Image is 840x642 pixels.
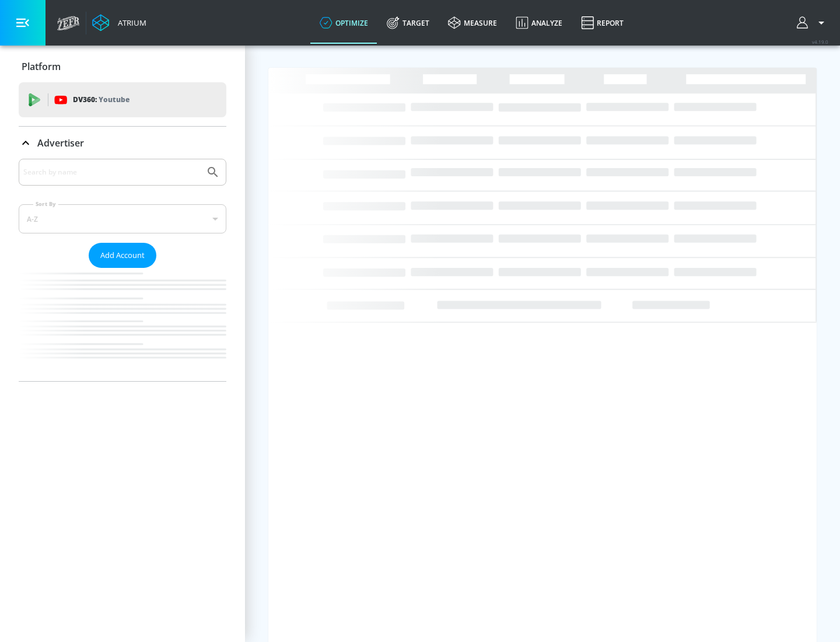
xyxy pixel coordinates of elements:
input: Search by name [23,165,200,180]
a: Target [377,2,439,44]
a: Analyze [506,2,572,44]
span: v 4.19.0 [812,39,828,45]
div: DV360: Youtube [19,82,226,117]
a: measure [439,2,506,44]
div: Platform [19,50,226,83]
a: optimize [310,2,377,44]
span: Add Account [100,249,145,262]
nav: list of Advertiser [19,268,226,381]
a: Atrium [92,14,146,32]
a: Report [572,2,633,44]
p: DV360: [73,93,129,106]
label: Sort By [33,200,58,208]
div: Advertiser [19,127,226,159]
div: Advertiser [19,159,226,381]
button: Add Account [89,243,156,268]
p: Platform [22,60,61,73]
p: Youtube [99,93,129,106]
p: Advertiser [37,137,84,149]
div: A-Z [19,204,226,233]
div: Atrium [113,18,146,28]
